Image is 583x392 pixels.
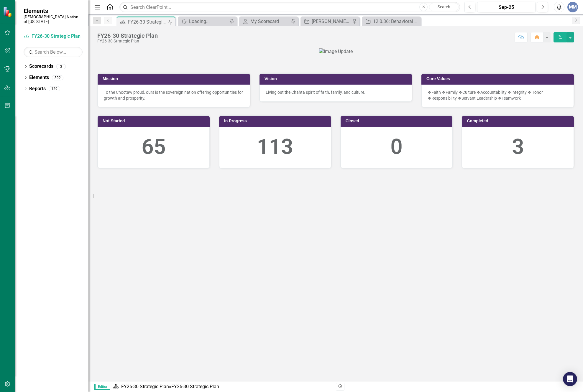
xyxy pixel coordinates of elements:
[426,77,571,81] h3: Core Values
[24,7,83,14] span: Elements
[429,3,459,11] button: Search
[24,14,83,24] small: [DEMOGRAPHIC_DATA] Nation of [US_STATE]
[224,119,328,123] h3: In Progress
[266,90,365,95] span: Living out the Chahta spirit of faith, family, and culture.
[171,384,219,389] div: FY26-30 Strategic Plan
[113,383,331,390] div: »
[225,132,325,162] div: 113
[241,18,289,25] a: My Scorecard
[319,48,353,55] img: Image Update
[97,32,158,39] div: FY26-30 Strategic Plan
[121,384,169,389] a: FY26-30 Strategic Plan
[29,63,53,70] a: Scorecards
[302,18,351,25] a: [PERSON_NAME] SO's
[104,90,243,101] span: To the Choctaw proud, ours is the sovereign nation offering opportunities for growth and prosperity.
[346,119,450,123] h3: Closed
[24,33,83,40] a: FY26-30 Strategic Plan
[467,119,571,123] h3: Completed
[104,132,203,162] div: 65
[189,18,228,25] div: Loading...
[373,18,419,25] div: 12.0.36: Behavioral Health Scheduling and Utilization
[363,18,419,25] a: 12.0.36: Behavioral Health Scheduling and Utilization
[49,86,60,91] div: 129
[97,39,158,43] div: FY26-30 Strategic Plan
[29,85,46,92] a: Reports
[103,119,207,123] h3: Not Started
[94,384,110,390] span: Editor
[29,74,49,81] a: Elements
[438,4,450,9] span: Search
[119,2,460,12] input: Search ClearPoint...
[56,64,66,69] div: 3
[250,18,289,25] div: My Scorecard
[468,132,568,162] div: 3
[477,2,536,12] button: Sep-25
[3,7,13,17] img: ClearPoint Strategy
[567,2,578,12] button: MM
[479,4,533,11] div: Sep-25
[128,18,167,26] div: FY26-30 Strategic Plan
[563,372,577,386] div: Open Intercom Messenger
[24,47,83,57] input: Search Below...
[103,77,247,81] h3: Mission
[312,18,351,25] div: [PERSON_NAME] SO's
[428,89,568,101] p: ❖Faith ❖Family ❖Culture ❖Accountability ❖Integrity ❖Honor ❖Responsibility ❖Servant Leadership ❖Te...
[179,18,228,25] a: Loading...
[52,75,63,80] div: 392
[265,77,409,81] h3: Vision
[347,132,446,162] div: 0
